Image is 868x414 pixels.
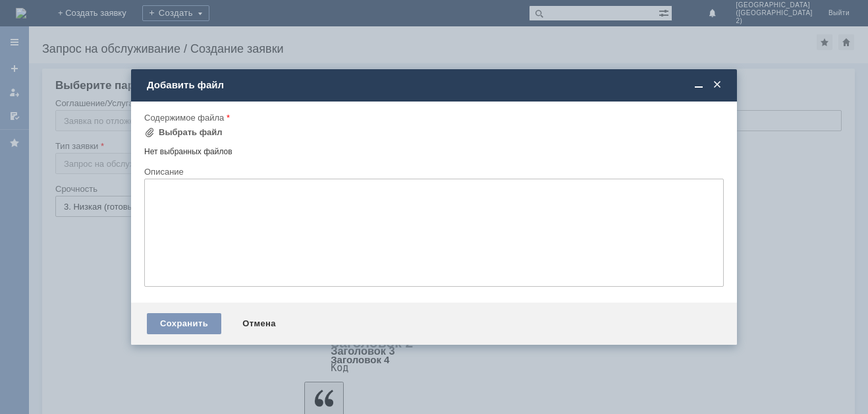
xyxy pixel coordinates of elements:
div: Содержимое файла [144,113,721,122]
div: Нет выбранных файлов [144,142,724,157]
span: Закрыть [711,79,724,91]
div: Описание [144,167,721,176]
span: Свернуть (Ctrl + M) [692,79,705,91]
div: Добавить файл [147,79,724,91]
div: Выбрать файл [159,127,223,138]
